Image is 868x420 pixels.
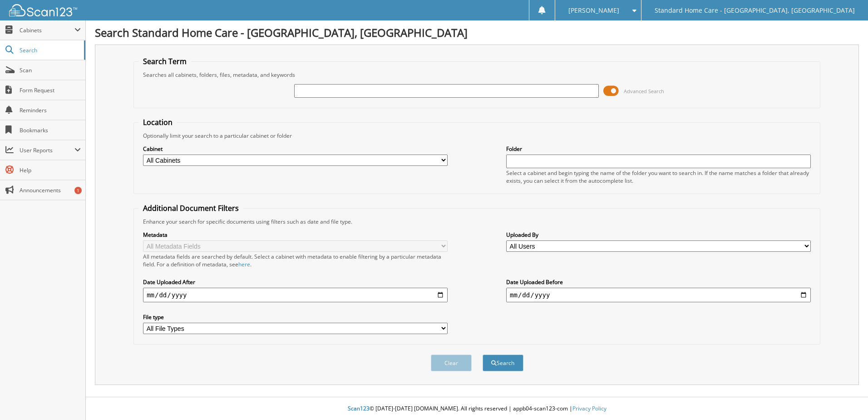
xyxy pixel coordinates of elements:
[238,260,250,268] a: here
[624,88,664,95] span: Advanced Search
[138,203,243,213] legend: Additional Document Filters
[20,46,79,54] span: Search
[572,405,607,412] a: Privacy Policy
[138,71,815,79] div: Searches all cabinets, folders, files, metadata, and keywords
[506,278,811,286] label: Date Uploaded Before
[20,106,81,114] span: Reminders
[95,25,859,40] h1: Search Standard Home Care - [GEOGRAPHIC_DATA], [GEOGRAPHIC_DATA]
[506,231,811,239] label: Uploaded By
[143,253,448,268] div: All metadata fields are searched by default. Select a cabinet with metadata to enable filtering b...
[506,145,811,153] label: Folder
[20,166,81,174] span: Help
[20,126,81,134] span: Bookmarks
[506,288,811,302] input: end
[655,8,855,13] span: Standard Home Care - [GEOGRAPHIC_DATA], [GEOGRAPHIC_DATA]
[20,86,81,94] span: Form Request
[348,405,370,412] span: Scan123
[20,146,74,154] span: User Reports
[483,355,523,371] button: Search
[138,56,191,66] legend: Search Term
[86,398,868,420] div: © [DATE]-[DATE] [DOMAIN_NAME]. All rights reserved | appb04-scan123-com |
[9,4,77,16] img: scan123-logo-white.svg
[506,169,811,185] div: Select a cabinet and begin typing the name of the folder you want to search in. If the name match...
[568,8,619,13] span: [PERSON_NAME]
[20,186,81,194] span: Announcements
[143,313,448,321] label: File type
[74,187,82,194] div: 1
[143,231,448,239] label: Metadata
[143,278,448,286] label: Date Uploaded After
[431,355,472,371] button: Clear
[143,288,448,302] input: start
[143,145,448,153] label: Cabinet
[138,132,815,140] div: Optionally limit your search to a particular cabinet or folder
[138,218,815,225] div: Enhance your search for specific documents using filters such as date and file type.
[20,26,74,34] span: Cabinets
[138,117,177,127] legend: Location
[20,66,81,74] span: Scan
